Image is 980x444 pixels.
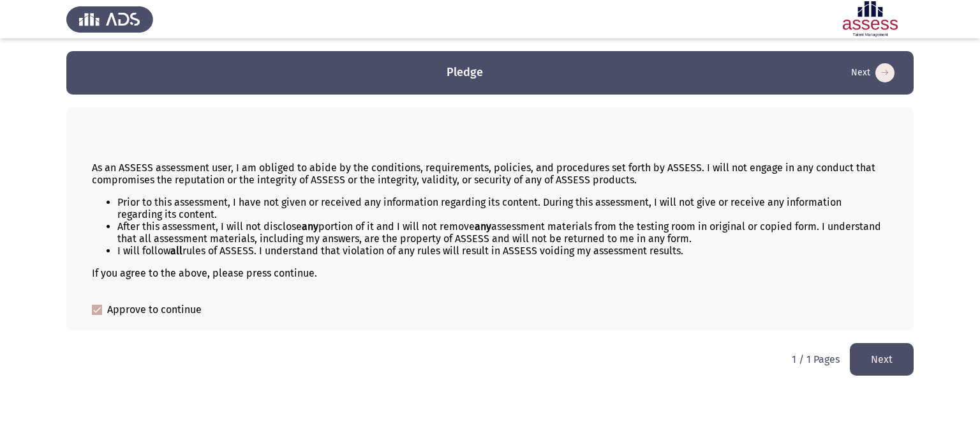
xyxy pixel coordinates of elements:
strong: all [170,245,182,257]
img: Assessment logo of Career Orientation R2 [827,1,914,37]
strong: any [475,220,491,233]
p: If you agree to the above, please press continue. [92,267,888,279]
span: Approve to continue [107,302,202,318]
li: Prior to this assessment, I have not given or received any information regarding its content. Dur... [117,196,888,220]
h3: Pledge [447,65,483,80]
strong: any [302,220,318,233]
img: Assess Talent Management logo [66,1,153,37]
button: load next page [850,343,914,376]
span: As an ASSESS assessment user, I am obliged to abide by the conditions, requirements, policies, an... [92,162,875,186]
p: 1 / 1 Pages [792,353,840,365]
li: After this assessment, I will not disclose portion of it and I will not remove assessment materia... [117,220,888,245]
button: load next page [847,63,898,83]
li: I will follow rules of ASSESS. I understand that violation of any rules will result in ASSESS voi... [117,245,888,257]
